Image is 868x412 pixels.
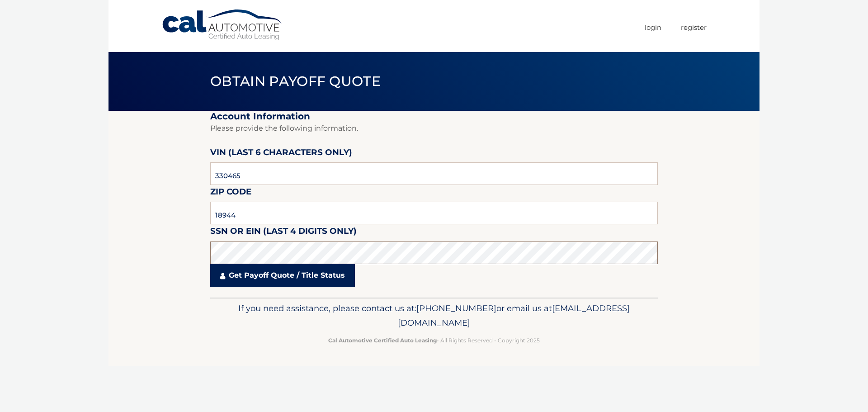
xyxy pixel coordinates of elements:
[210,111,658,122] h2: Account Information
[210,122,658,135] p: Please provide the following information.
[328,337,437,344] strong: Cal Automotive Certified Auto Leasing
[416,303,496,313] span: [PHONE_NUMBER]
[210,264,355,287] a: Get Payoff Quote / Title Status
[216,301,652,330] p: If you need assistance, please contact us at: or email us at
[210,224,357,241] label: SSN or EIN (last 4 digits only)
[216,336,652,345] p: - All Rights Reserved - Copyright 2025
[210,185,251,202] label: Zip Code
[681,20,707,35] a: Register
[161,9,283,41] a: Cal Automotive
[210,73,381,90] span: Obtain Payoff Quote
[210,146,352,162] label: VIN (last 6 characters only)
[645,20,661,35] a: Login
